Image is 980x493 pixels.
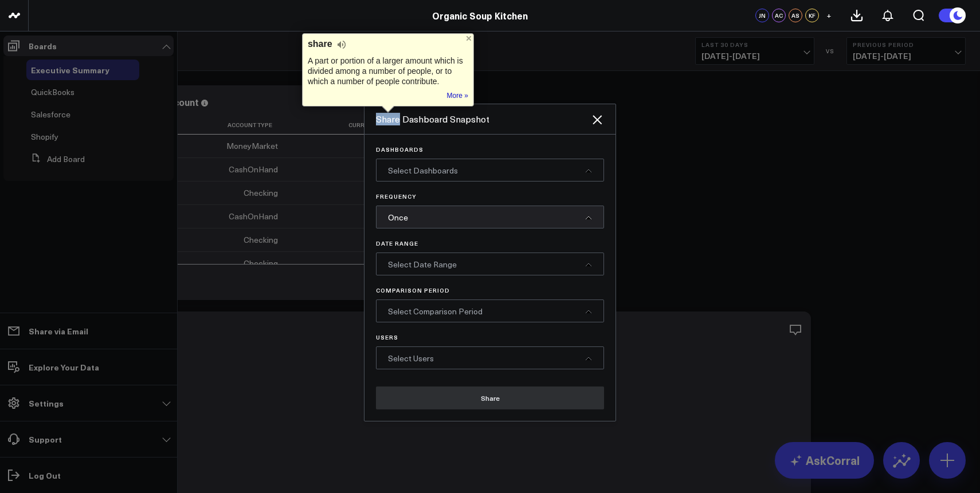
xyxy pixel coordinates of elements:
p: Users [376,334,604,341]
div: AS [789,9,802,22]
p: Date Range [376,240,604,247]
span: Select Comparison Period [388,306,483,317]
span: Select Dashboards [388,165,458,176]
span: + [826,11,832,19]
button: Share [376,386,604,409]
p: Frequency [376,193,604,200]
div: JN [755,9,769,22]
div: AC [772,9,786,22]
span: Select Users [388,353,434,364]
button: + [822,9,836,22]
div: Share Dashboard Snapshot [376,113,590,125]
a: Organic Soup Kitchen [432,9,528,22]
p: Dashboards [376,146,604,153]
p: Comparison Period [376,287,604,294]
span: Select Date Range [388,259,457,270]
span: Once [388,212,408,223]
div: KF [805,9,819,22]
